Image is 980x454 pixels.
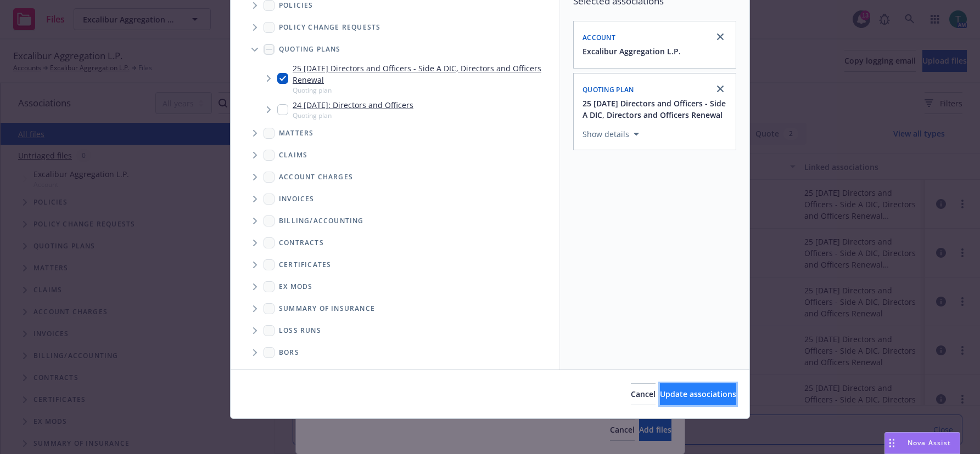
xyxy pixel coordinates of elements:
[583,46,681,57] button: Excalibur Aggregation L.P.
[279,2,313,9] span: Policies
[279,283,312,290] span: Ex Mods
[279,196,315,202] span: Invoices
[279,152,307,158] span: Claims
[660,383,736,405] button: Update associations
[279,305,375,312] span: Summary of insurance
[279,218,364,224] span: Billing/Accounting
[660,389,736,399] span: Update associations
[279,349,299,356] span: BORs
[279,240,324,246] span: Contracts
[885,433,899,453] div: Drag to move
[578,128,643,141] button: Show details
[279,24,380,31] span: Policy change requests
[293,86,555,95] span: Quoting plan
[583,98,729,121] button: 25 [DATE] Directors and Officers - Side A DIC, Directors and Officers Renewal
[231,210,559,364] div: Folder Tree Example
[583,33,615,42] span: Account
[293,63,555,86] a: 25 [DATE] Directors and Officers - Side A DIC, Directors and Officers Renewal
[293,99,413,111] a: 24 [DATE]: Directors and Officers
[293,111,413,120] span: Quoting plan
[884,432,960,454] button: Nova Assist
[714,30,727,43] a: close
[583,85,634,94] span: Quoting plan
[279,262,331,268] span: Certificates
[631,383,656,405] button: Cancel
[279,327,321,334] span: Loss Runs
[279,46,341,53] span: Quoting plans
[908,438,951,447] span: Nova Assist
[279,174,353,180] span: Account charges
[279,130,313,137] span: Matters
[631,389,656,399] span: Cancel
[714,82,727,95] a: close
